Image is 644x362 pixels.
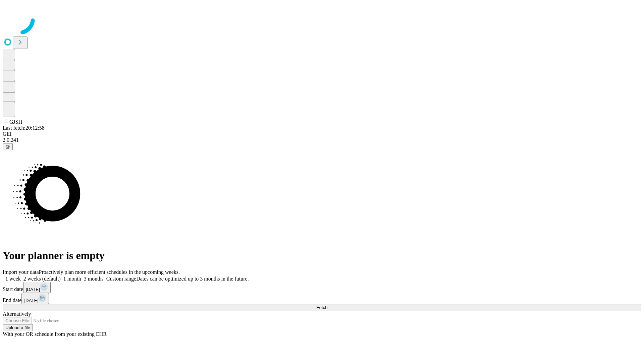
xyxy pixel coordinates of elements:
[9,119,22,125] span: GJSH
[63,276,81,282] span: 1 month
[106,276,136,282] span: Custom range
[3,282,641,293] div: Start date
[3,131,641,137] div: GEI
[3,143,13,150] button: @
[5,144,10,149] span: @
[39,269,180,275] span: Proactively plan more efficient schedules in the upcoming weeks.
[3,125,45,131] span: Last fetch: 20:12:58
[3,304,641,311] button: Fetch
[3,331,107,337] span: With your OR schedule from your existing EHR
[3,249,641,262] h1: Your planner is empty
[24,298,38,303] span: [DATE]
[3,311,31,317] span: Alternatively
[316,305,327,310] span: Fetch
[136,276,249,282] span: Dates can be optimized up to 3 months in the future.
[23,276,61,282] span: 2 weeks (default)
[23,282,51,293] button: [DATE]
[84,276,104,282] span: 3 months
[26,287,40,292] span: [DATE]
[21,293,49,304] button: [DATE]
[5,276,21,282] span: 1 week
[3,293,641,304] div: End date
[3,269,39,275] span: Import your data
[3,324,33,331] button: Upload a file
[3,137,641,143] div: 2.0.241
